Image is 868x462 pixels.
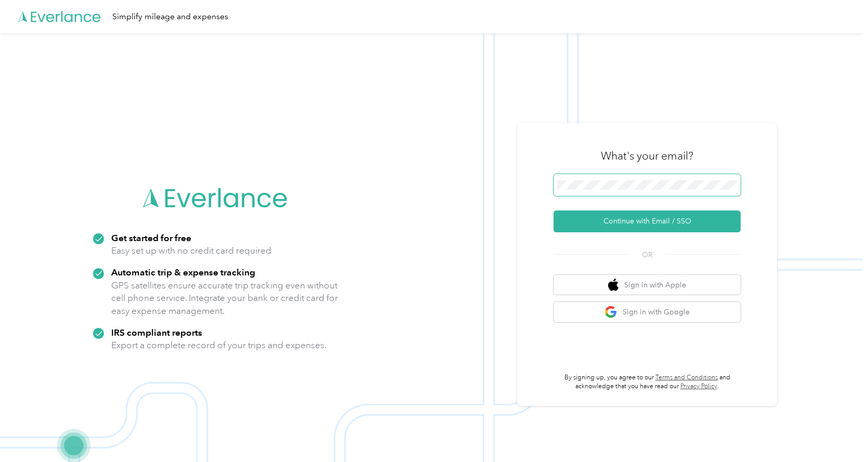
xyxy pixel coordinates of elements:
[111,279,338,318] p: GPS satellites ensure accurate trip tracking even without cell phone service. Integrate your bank...
[111,267,255,278] strong: Automatic trip & expense tracking
[111,327,202,338] strong: IRS compliant reports
[554,302,741,322] button: google logoSign in with Google
[629,249,665,260] span: OR
[680,382,717,390] a: Privacy Policy
[111,339,326,352] p: Export a complete record of your trips and expenses.
[554,275,741,295] button: apple logoSign in with Apple
[112,10,228,23] div: Simplify mileage and expenses
[554,210,741,232] button: Continue with Email / SSO
[604,306,617,319] img: google logo
[608,279,619,292] img: apple logo
[111,244,271,257] p: Easy set up with no credit card required
[111,232,191,243] strong: Get started for free
[655,374,718,381] a: Terms and Conditions
[601,149,693,163] h3: What's your email?
[554,373,741,391] p: By signing up, you agree to our and acknowledge that you have read our .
